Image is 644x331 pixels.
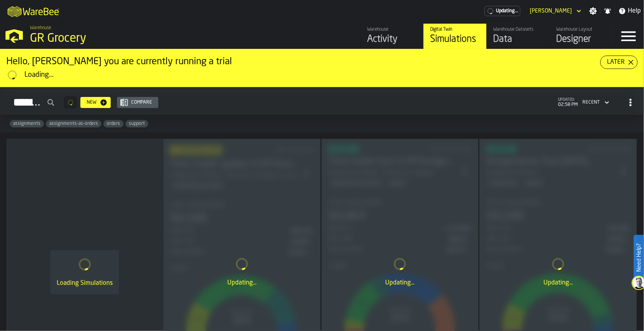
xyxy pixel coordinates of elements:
[486,24,549,49] a: link-to-/wh/i/e451d98b-95f6-4604-91ff-c80219f9c36d/data
[583,100,600,105] div: DropdownMenuValue-4
[635,236,643,280] label: Need Help?
[558,98,578,102] span: updated:
[586,7,600,15] label: button-toggle-Settings
[128,100,155,105] div: Compare
[613,24,644,49] label: button-toggle-Menu
[10,121,44,126] span: assignments
[430,33,480,46] div: Simulations
[57,279,113,288] div: Loading Simulations
[367,33,417,46] div: Activity
[430,27,480,32] div: Digital Twin
[484,6,520,16] div: Menu Subscription
[61,96,80,109] div: ButtonLoadMore-Loading...-Prev-First-Last
[328,278,472,288] div: Updating...
[549,24,612,49] a: link-to-/wh/i/e451d98b-95f6-4604-91ff-c80219f9c36d/designer
[556,27,606,32] div: Warehouse Layout
[496,8,518,14] span: Updating...
[601,7,615,15] label: button-toggle-Notifications
[170,278,314,288] div: Updating...
[30,32,243,46] div: GR Grocery
[600,56,638,69] button: button-Later
[484,6,520,16] a: link-to-/wh/i/e451d98b-95f6-4604-91ff-c80219f9c36d/pricing/
[80,97,111,108] button: button-New
[493,27,543,32] div: Warehouse Datasets
[104,121,123,126] span: orders
[367,27,417,32] div: Warehouse
[360,24,423,49] a: link-to-/wh/i/e451d98b-95f6-4604-91ff-c80219f9c36d/feed/
[530,8,572,14] div: DropdownMenuValue-Sandhya Gopakumar
[84,100,100,105] div: New
[628,6,641,16] span: Help
[486,278,630,288] div: Updating...
[615,6,644,16] label: button-toggle-Help
[556,33,606,46] div: Designer
[126,121,148,126] span: support
[46,121,101,126] span: assignments-as-orders
[117,97,158,108] button: button-Compare
[24,71,638,79] div: Loading...
[527,6,583,16] div: DropdownMenuValue-Sandhya Gopakumar
[558,102,578,108] span: 02:58 PM
[30,25,51,31] span: Warehouse
[6,56,600,68] div: Hello, [PERSON_NAME] you are currently running a trial
[579,98,611,107] div: DropdownMenuValue-4
[604,58,628,67] div: Later
[423,24,486,49] a: link-to-/wh/i/e451d98b-95f6-4604-91ff-c80219f9c36d/simulations
[493,33,543,46] div: Data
